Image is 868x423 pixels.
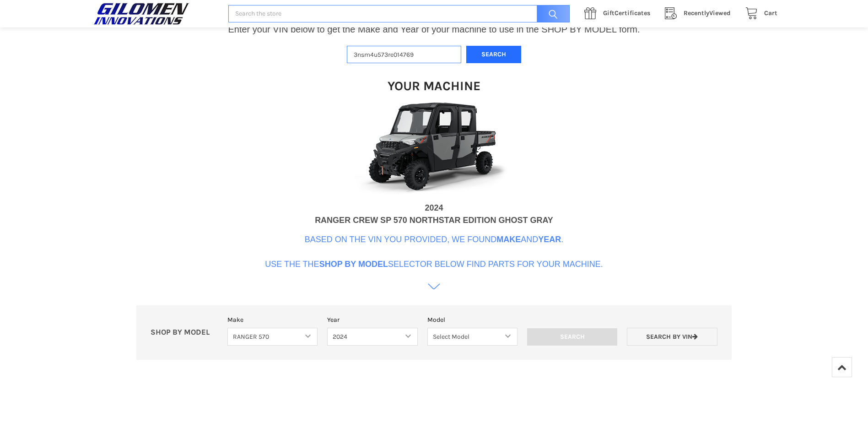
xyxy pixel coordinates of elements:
[91,2,192,25] img: GILOMEN INNOVATIONS
[343,99,526,202] img: VIN Image
[603,9,615,17] span: Gift
[466,46,521,64] button: Search
[425,202,443,214] div: 2024
[684,9,731,17] span: Viewed
[532,5,570,23] input: Search
[265,233,603,271] p: Based on the VIN you provided, we found and . Use the the selector below find parts for your mach...
[227,315,318,325] label: Make
[660,8,740,19] a: RecentlyViewed
[347,46,461,64] input: Enter VIN of your machine
[427,315,518,325] label: Model
[315,214,553,227] div: RANGER CREW SP 570 NORTHSTAR EDITION GHOST GRAY
[319,260,388,269] b: Shop By Model
[527,328,617,346] input: Search
[603,9,650,17] span: Certificates
[327,315,417,325] label: Year
[579,8,660,19] a: GiftCertificates
[740,8,777,19] a: Cart
[538,235,561,244] b: Year
[832,357,852,377] a: Top of Page
[146,328,223,337] p: SHOP BY MODEL
[91,2,219,25] a: GILOMEN INNOVATIONS
[764,9,777,17] span: Cart
[228,5,570,23] input: Search the store
[627,328,717,346] a: Search by VIN
[684,9,709,17] span: Recently
[388,78,480,94] h1: Your Machine
[228,22,640,36] p: Enter your VIN below to get the Make and Year of your machine to use in the SHOP BY MODEL form.
[496,235,521,244] b: Make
